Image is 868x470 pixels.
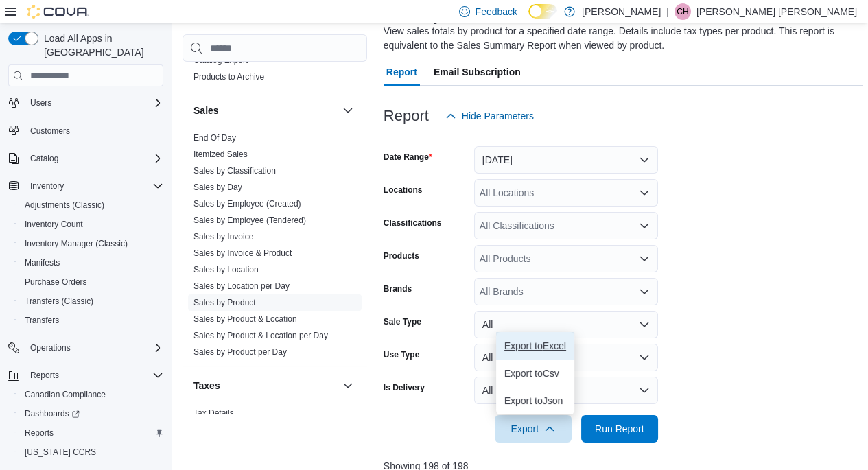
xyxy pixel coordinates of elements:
[193,215,306,225] a: Sales by Employee (Tendered)
[193,331,328,340] a: Sales by Product & Location per Day
[528,19,529,19] span: Dark Mode
[25,408,80,419] span: Dashboards
[30,370,59,381] span: Reports
[496,387,574,414] button: Export toJson
[193,408,234,418] a: Tax Details
[30,180,64,191] span: Inventory
[19,197,163,213] span: Adjustments (Classic)
[193,297,256,308] span: Sales by Product
[19,425,59,441] a: Reports
[19,406,85,422] a: Dashboards
[19,386,163,403] span: Canadian Compliance
[183,405,367,443] div: Taxes
[19,425,163,441] span: Reports
[384,218,442,228] label: Classifications
[384,108,429,124] h3: Report
[193,232,253,242] a: Sales by Invoice
[25,95,163,111] span: Users
[193,149,248,160] span: Itemized Sales
[675,3,691,20] div: Connor Horvath
[193,165,276,176] span: Sales by Classification
[193,166,276,176] a: Sales by Classification
[384,382,425,393] label: Is Delivery
[193,379,220,392] h3: Taxes
[582,3,661,20] p: [PERSON_NAME]
[25,178,163,194] span: Inventory
[19,312,163,329] span: Transfers
[193,104,219,117] h3: Sales
[19,274,93,290] a: Purchase Orders
[193,72,264,82] a: Products to Archive
[496,332,574,360] button: Export toExcel
[19,235,163,252] span: Inventory Manager (Classic)
[193,215,306,226] span: Sales by Employee (Tendered)
[193,264,259,275] span: Sales by Location
[193,248,292,259] span: Sales by Invoice & Product
[19,216,163,233] span: Inventory Count
[19,312,64,329] a: Transfers
[25,367,64,384] button: Reports
[639,286,650,297] button: Open list of options
[193,265,259,274] a: Sales by Location
[30,97,51,108] span: Users
[19,444,102,460] a: [US_STATE] CCRS
[504,368,566,379] span: Export to Csv
[193,408,234,419] span: Tax Details
[503,415,563,443] span: Export
[25,122,163,139] span: Customers
[14,423,169,443] button: Reports
[193,379,337,392] button: Taxes
[384,349,419,360] label: Use Type
[3,176,169,196] button: Inventory
[14,311,169,330] button: Transfers
[3,338,169,357] button: Operations
[25,447,96,458] span: [US_STATE] CCRS
[25,200,104,211] span: Adjustments (Classic)
[528,4,557,19] input: Dark Mode
[193,346,287,357] span: Sales by Product per Day
[384,185,423,196] label: Locations
[19,216,89,233] a: Inventory Count
[25,340,76,356] button: Operations
[474,344,658,371] button: All
[25,219,83,230] span: Inventory Count
[25,150,163,167] span: Catalog
[19,255,163,271] span: Manifests
[19,406,163,422] span: Dashboards
[581,415,658,443] button: Run Report
[495,415,572,443] button: Export
[14,404,169,423] a: Dashboards
[14,385,169,404] button: Canadian Compliance
[25,315,59,326] span: Transfers
[30,126,70,137] span: Customers
[25,340,163,356] span: Operations
[462,109,534,123] span: Hide Parameters
[474,311,658,338] button: All
[595,422,644,436] span: Run Report
[19,197,110,213] a: Adjustments (Classic)
[19,255,65,271] a: Manifests
[696,3,857,20] p: [PERSON_NAME] [PERSON_NAME]
[183,52,367,91] div: Products
[38,32,163,59] span: Load All Apps in [GEOGRAPHIC_DATA]
[25,277,87,287] span: Purchase Orders
[340,102,356,119] button: Sales
[639,187,650,198] button: Open list of options
[3,121,169,141] button: Customers
[193,298,256,307] a: Sales by Product
[193,347,287,357] a: Sales by Product per Day
[14,443,169,462] button: [US_STATE] CCRS
[474,146,658,174] button: [DATE]
[193,71,264,82] span: Products to Archive
[193,281,290,291] a: Sales by Location per Day
[14,292,169,311] button: Transfers (Classic)
[14,253,169,272] button: Manifests
[666,3,669,20] p: |
[639,220,650,231] button: Open list of options
[14,272,169,292] button: Purchase Orders
[25,257,60,268] span: Manifests
[639,253,650,264] button: Open list of options
[27,5,89,19] img: Cova
[193,183,242,192] a: Sales by Day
